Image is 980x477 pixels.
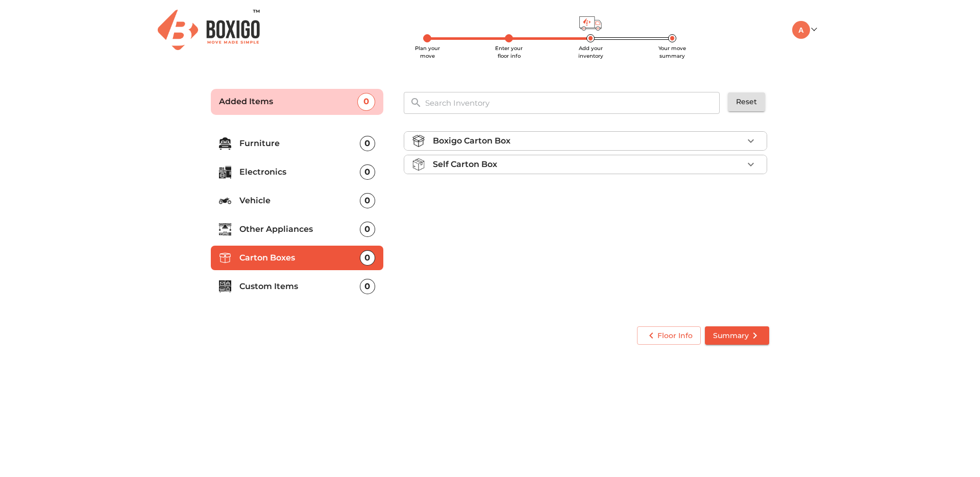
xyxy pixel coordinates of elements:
img: boxigo_carton_box [412,135,425,147]
p: Self Carton Box [433,158,497,171]
span: Enter your floor info [495,45,523,59]
span: Your move summary [658,45,686,59]
img: self_carton_box [412,158,425,171]
p: Vehicle [239,195,360,207]
p: Carton Boxes [239,252,360,264]
button: Summary [705,326,769,345]
span: Floor Info [645,329,693,342]
button: Reset [728,92,765,111]
img: Boxigo [158,10,260,50]
div: 0 [360,250,375,266]
p: Other Appliances [239,223,360,235]
span: Add your inventory [578,45,603,59]
p: Electronics [239,166,360,178]
div: 0 [360,193,375,208]
p: Custom Items [239,280,360,293]
span: Summary [713,329,761,342]
div: 0 [360,279,375,294]
button: Floor Info [637,326,701,345]
input: Search Inventory [419,92,727,114]
span: Reset [736,96,757,108]
p: Added Items [219,96,357,108]
div: 0 [360,222,375,237]
div: 0 [357,93,375,111]
div: 0 [360,136,375,151]
p: Boxigo Carton Box [433,135,510,147]
div: 0 [360,164,375,180]
span: Plan your move [415,45,440,59]
p: Furniture [239,137,360,150]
